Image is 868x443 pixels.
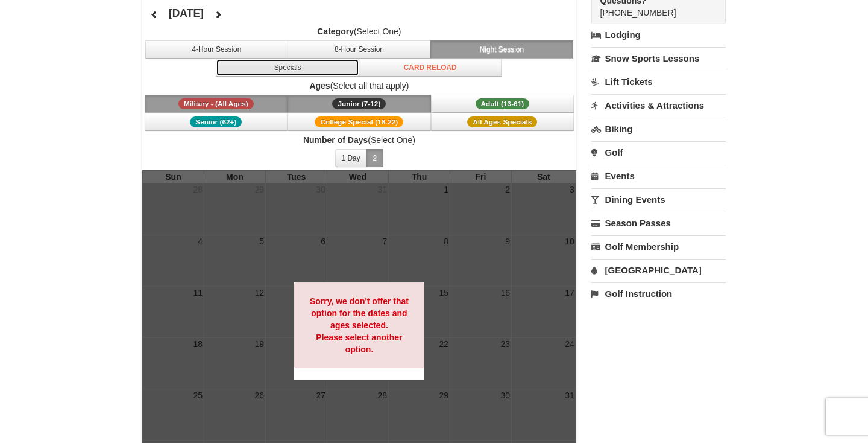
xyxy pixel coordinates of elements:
[467,116,537,127] span: All Ages Specials
[142,25,576,37] label: (Select One)
[145,40,289,59] button: 4-Hour Session
[591,188,726,211] a: Dining Events
[591,118,726,140] a: Biking
[169,7,204,19] h4: [DATE]
[591,141,726,164] a: Golf
[332,98,386,109] span: Junior (7-12)
[288,113,431,131] button: College Special (18-22)
[591,24,726,46] a: Lodging
[591,235,726,258] a: Golf Membership
[335,149,367,167] button: 1 Day
[315,116,403,127] span: College Special (18-22)
[142,134,576,146] label: (Select One)
[310,296,409,354] strong: Sorry, we don't offer that option for the dates and ages selected. Please select another option.
[476,98,530,109] span: Adult (13-61)
[303,135,368,145] strong: Number of Days
[216,59,359,77] button: Specials
[145,95,288,113] button: Military - (All Ages)
[190,116,242,127] span: Senior (62+)
[178,98,254,109] span: Military - (All Ages)
[591,259,726,281] a: [GEOGRAPHIC_DATA]
[591,282,726,305] a: Golf Instruction
[142,80,576,92] label: (Select all that apply)
[145,113,288,131] button: Senior (62+)
[288,95,431,113] button: Junior (7-12)
[591,165,726,187] a: Events
[366,149,384,167] button: 2
[317,27,354,36] strong: Category
[431,95,574,113] button: Adult (13-61)
[288,40,431,59] button: 8-Hour Session
[430,40,574,59] button: Night Session
[591,47,726,69] a: Snow Sports Lessons
[431,113,574,131] button: All Ages Specials
[591,94,726,116] a: Activities & Attractions
[591,71,726,93] a: Lift Tickets
[591,212,726,234] a: Season Passes
[309,81,330,91] strong: Ages
[359,59,502,77] button: Card Reload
